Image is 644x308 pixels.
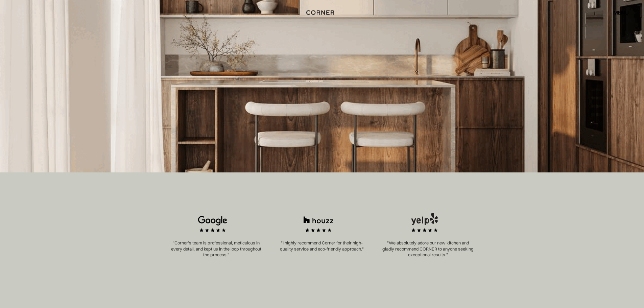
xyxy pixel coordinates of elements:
[299,8,345,17] a: home
[606,7,629,18] div: menu
[170,240,262,258] p: "Corner’s team is professional, meticulous in every detail, and kept us in the loop throughout th...
[276,240,368,252] p: "I highly recommend Corner for their high-quality service and eco-friendly approach."
[613,10,629,15] div: menu
[382,240,474,258] p: "We absolutely adore our new kitchen and gladly recommend CORNER to anyone seeking exceptional re...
